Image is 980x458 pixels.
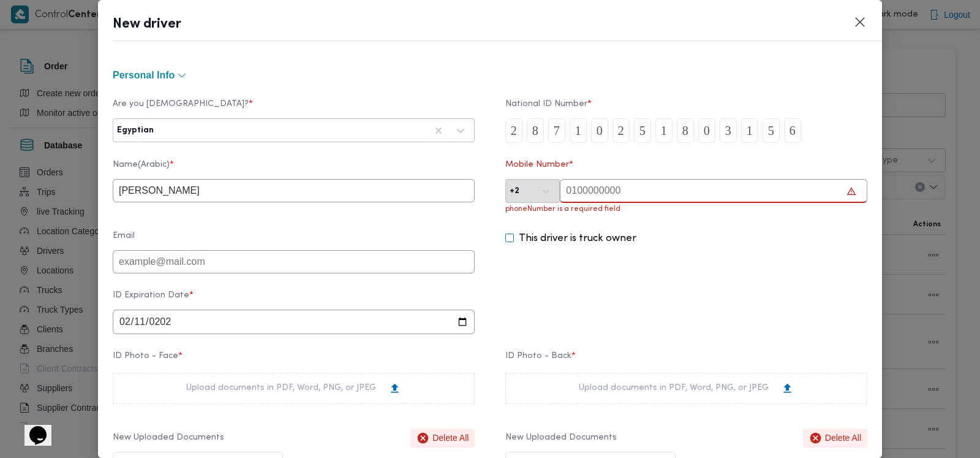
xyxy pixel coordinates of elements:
label: ID Photo - Back [505,351,867,370]
div: Upload documents in PDF, Word, PNG, or JPEG [186,382,401,395]
label: ID Expiration Date [113,291,475,310]
label: Name(Arabic) [113,160,475,179]
input: مثال: محمد أحمد محمود [113,179,475,202]
header: New driver [113,15,897,41]
button: Delete All [803,429,867,448]
div: Egyptian [117,126,154,135]
button: Personal Info [113,71,867,80]
input: DD/MM/YYY [113,310,475,334]
button: Closes this modal window [853,15,867,29]
input: example@mail.com [113,250,475,273]
label: Mobile Number [505,160,867,179]
span: Personal Info [113,71,175,80]
label: This driver is truck owner [519,233,636,245]
label: ID Photo - Face [113,351,475,370]
p: phoneNumber is a required field [505,205,867,214]
label: Email [113,231,475,250]
label: New Uploaded Documents [505,433,617,443]
input: 0100000000 [560,179,867,203]
iframe: chat widget [12,409,51,446]
div: Upload documents in PDF, Word, PNG, or JPEG [579,382,794,395]
label: New Uploaded Documents [113,433,224,443]
label: Are you [DEMOGRAPHIC_DATA]? [113,99,475,118]
label: National ID Number [505,99,867,118]
button: Delete All [410,429,475,448]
